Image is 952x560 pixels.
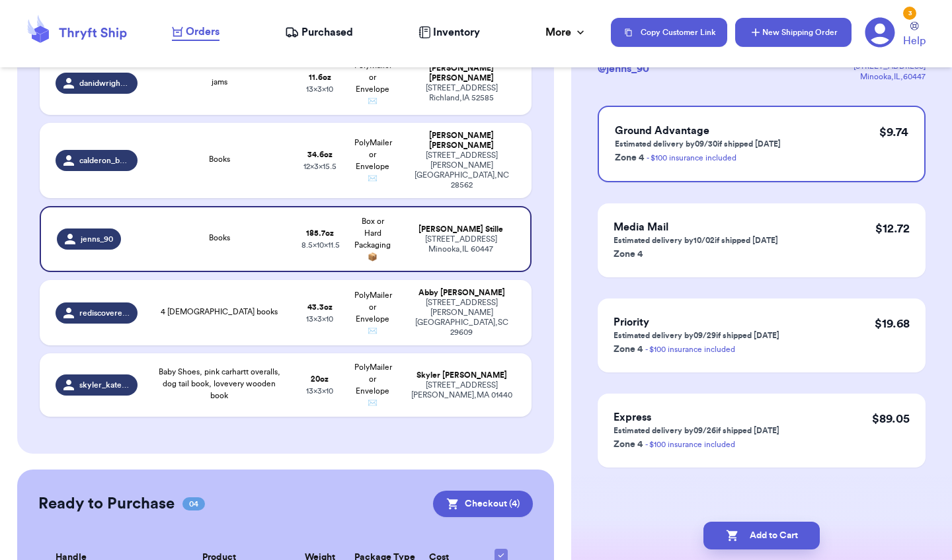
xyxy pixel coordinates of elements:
div: 3 [903,7,916,20]
p: $ 19.68 [875,314,910,333]
a: Help [903,22,926,49]
div: [STREET_ADDRESS] [PERSON_NAME] , MA 01440 [407,380,516,400]
div: More [545,24,587,40]
strong: 185.7 oz [306,229,334,237]
span: 13 x 3 x 10 [306,315,333,323]
a: - $100 insurance included [645,345,735,353]
span: Books [209,155,230,163]
button: New Shipping Order [735,18,852,47]
span: Express [614,412,651,423]
div: [PERSON_NAME] Stille [407,225,514,234]
p: $ 89.05 [872,409,910,428]
span: PolyMailer or Envelope ✉️ [354,139,392,182]
strong: 11.6 oz [309,73,331,81]
span: Zone 4 [614,250,643,259]
span: 13 x 3 x 10 [306,387,333,395]
strong: 43.3 oz [307,303,333,311]
span: Ground Advantage [615,125,709,136]
span: Zone 4 [614,440,643,449]
a: - $100 insurance included [645,440,735,448]
div: Minooka , IL , 60447 [853,71,926,82]
span: PolyMailer or Envelope ✉️ [354,363,392,407]
p: $ 12.72 [875,219,910,238]
span: jams [212,78,227,86]
span: Media Mail [614,222,668,232]
span: Help [903,33,926,49]
div: [STREET_ADDRESS][PERSON_NAME] [GEOGRAPHIC_DATA] , NC 28562 [407,151,516,190]
a: 3 [865,17,895,48]
span: Zone 4 [615,153,644,162]
div: [PERSON_NAME] [PERSON_NAME] [407,131,516,151]
p: $ 9.74 [879,123,908,141]
span: jenns_90 [81,234,113,244]
span: Orders [186,24,219,40]
a: - $100 insurance included [647,154,736,162]
span: 13 x 3 x 10 [306,85,333,93]
span: Purchased [301,24,353,40]
span: Priority [614,317,649,328]
p: Estimated delivery by 10/02 if shipped [DATE] [614,235,778,246]
span: Zone 4 [614,345,643,354]
h2: Ready to Purchase [38,493,175,514]
span: 4 [DEMOGRAPHIC_DATA] books [161,308,278,316]
div: [STREET_ADDRESS] Minooka , IL 60447 [407,234,514,254]
span: Box or Hard Packaging 📦 [354,217,391,261]
button: Checkout (4) [433,491,533,517]
p: Estimated delivery by 09/26 if shipped [DATE] [614,425,779,436]
a: Purchased [285,24,353,40]
div: [STREET_ADDRESS] Richland , IA 52585 [407,83,516,103]
div: [PERSON_NAME] [PERSON_NAME] [407,63,516,83]
span: Inventory [433,24,480,40]
span: PolyMailer or Envelope ✉️ [354,291,392,335]
span: 12 x 3 x 15.5 [303,162,337,170]
button: Copy Customer Link [611,18,727,47]
strong: 20 oz [311,375,329,383]
span: Baby Shoes, pink carhartt overalls, dog tail book, lovevery wooden book [159,368,280,400]
div: Abby [PERSON_NAME] [407,288,516,298]
div: [STREET_ADDRESS][PERSON_NAME] [GEOGRAPHIC_DATA] , SC 29609 [407,298,516,337]
button: Add to Cart [703,522,820,549]
a: Inventory [418,24,480,40]
span: Books [209,234,230,242]
p: Estimated delivery by 09/30 if shipped [DATE] [615,139,781,149]
span: rediscoveredthrift [79,308,130,318]
span: 8.5 x 10 x 11.5 [301,241,340,249]
div: Skyler [PERSON_NAME] [407,370,516,380]
a: Orders [172,24,219,41]
span: danidwright93 [79,78,130,88]
span: @ jenns_90 [598,63,649,74]
p: Estimated delivery by 09/29 if shipped [DATE] [614,330,779,341]
span: calderon_becca [79,155,130,166]
span: 04 [182,497,205,510]
strong: 34.6 oz [307,151,333,158]
span: skyler_katelynn [79,380,130,390]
